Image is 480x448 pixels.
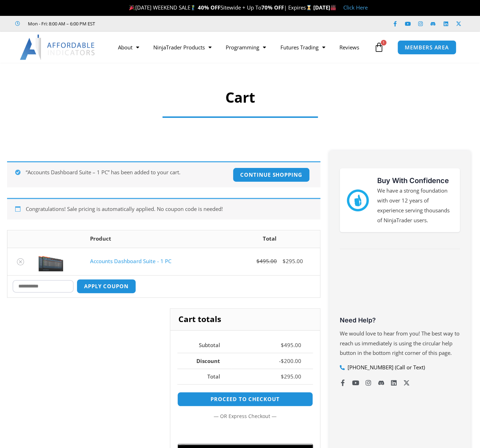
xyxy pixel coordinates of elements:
div: Congratulations! Sale pricing is automatically applied. No coupon code is needed! [7,198,320,219]
img: LogoAI | Affordable Indicators – NinjaTrader [20,35,96,60]
nav: Menu [111,39,372,55]
a: Proceed to checkout [177,392,313,406]
a: Futures Trading [273,39,332,55]
h3: Need Help? [340,316,460,324]
p: — or — [177,412,313,421]
strong: 70% OFF [261,4,284,11]
a: Click Here [343,4,368,11]
div: “Accounts Dashboard Suite – 1 PC” has been added to your cart. [7,161,320,187]
a: Reviews [332,39,366,55]
span: - [279,357,281,364]
span: $ [256,258,260,265]
th: Total [219,230,320,248]
span: $ [283,258,286,265]
span: $ [281,373,284,380]
a: NinjaTrader Products [146,39,219,55]
img: Screenshot 2024-08-26 155710eeeee | Affordable Indicators – NinjaTrader [38,252,63,271]
th: Discount [177,353,231,369]
span: $ [281,357,284,364]
span: [DATE] WEEKEND SALE Sitewide + Up To | Expires [128,4,313,11]
bdi: 200.00 [281,357,301,364]
button: Apply coupon [77,279,136,293]
a: Accounts Dashboard Suite - 1 PC [90,258,171,265]
iframe: Secure express checkout frame [176,425,314,442]
span: 1 [381,40,386,46]
img: ⌛ [306,5,312,10]
th: Product [85,230,219,248]
h1: Cart [6,87,474,107]
th: Subtotal [177,338,231,353]
a: 1 [363,37,395,57]
span: MEMBERS AREA [405,45,449,50]
strong: [DATE] [313,4,336,11]
a: Programming [219,39,273,55]
bdi: 495.00 [281,341,301,349]
a: About [111,39,146,55]
th: Total [177,369,231,385]
h2: Cart totals [170,309,320,331]
span: [PHONE_NUMBER] (Call or Text) [346,363,425,373]
a: MEMBERS AREA [397,40,456,55]
img: 🏭 [331,5,336,10]
span: $ [281,341,284,349]
img: 🏌️‍♂️ [190,5,196,10]
p: We have a strong foundation with over 12 years of experience serving thousands of NinjaTrader users. [377,186,453,225]
iframe: Customer reviews powered by Trustpilot [105,20,211,27]
span: We would love to hear from you! The best way to reach us immediately is using the circular help b... [340,330,460,357]
bdi: 495.00 [256,258,277,265]
bdi: 295.00 [281,373,301,380]
a: Remove Accounts Dashboard Suite - 1 PC from cart [17,258,24,265]
a: Continue shopping [233,168,309,182]
iframe: Customer reviews powered by Trustpilot [340,261,460,314]
img: mark thumbs good 43913 | Affordable Indicators – NinjaTrader [347,189,369,211]
h3: Buy With Confidence [377,175,453,186]
bdi: 295.00 [283,258,303,265]
strong: 40% OFF [198,4,220,11]
span: Mon - Fri: 8:00 AM – 6:00 PM EST [26,19,95,28]
img: 🎉 [129,5,135,10]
